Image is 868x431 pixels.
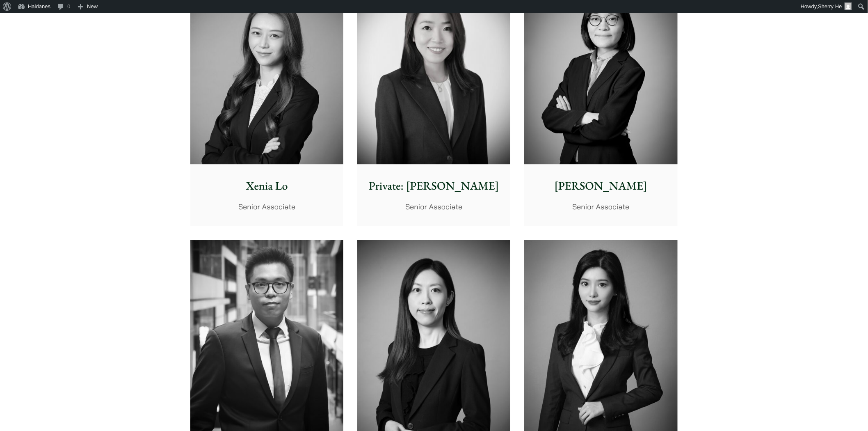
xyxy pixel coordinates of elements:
p: Private: [PERSON_NAME] [364,177,504,195]
p: Senior Associate [364,201,504,212]
span: Sherry He [818,3,842,9]
p: Senior Associate [197,201,337,212]
p: Xenia Lo [197,177,337,195]
p: [PERSON_NAME] [531,177,671,195]
p: Senior Associate [531,201,671,212]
